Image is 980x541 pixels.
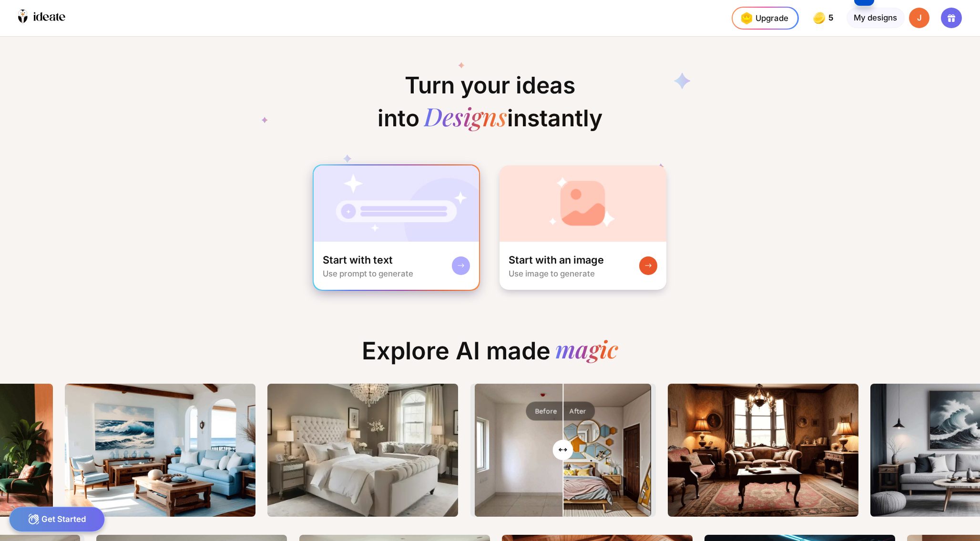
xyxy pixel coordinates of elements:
div: magic [555,337,618,365]
div: Start with an image [509,253,604,267]
div: Upgrade [737,9,788,27]
img: Thumbnailexplore-image9.png [267,384,458,517]
img: After image [475,384,653,517]
div: Use image to generate [509,269,595,278]
div: My designs [847,8,905,28]
img: startWithImageCardBg.jpg [500,165,667,242]
div: Use prompt to generate [323,269,413,278]
span: 5 [828,13,835,22]
div: J [909,8,929,28]
div: Start with text [323,253,393,267]
img: ThumbnailOceanlivingroom.png [65,384,255,517]
div: Get Started [9,507,105,532]
img: startWithTextCardBg.jpg [314,165,480,242]
img: Thumbnailtext2image_00673_.png [668,384,858,517]
img: upgrade-nav-btn-icon.gif [737,9,755,27]
div: Explore AI made [353,337,627,374]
